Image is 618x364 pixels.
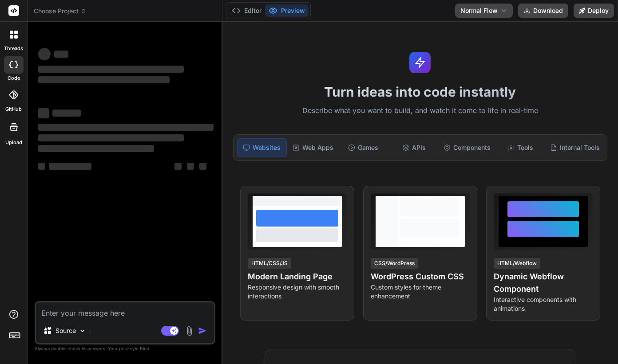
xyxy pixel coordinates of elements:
[518,4,568,18] button: Download
[79,327,86,335] img: Pick Models
[54,51,68,58] span: ‌
[289,138,337,157] div: Web Apps
[184,326,194,336] img: attachment
[199,163,206,170] span: ‌
[494,258,540,269] div: HTML/Webflow
[460,6,498,15] span: Normal Flow
[174,163,182,170] span: ‌
[248,283,347,301] p: Responsive design with smooth interactions
[371,283,470,301] p: Custom styles for theme enhancement
[228,105,613,117] p: Describe what you want to build, and watch it come to life in real-time
[38,163,45,170] span: ‌
[34,7,87,16] span: Choose Project
[38,145,154,152] span: ‌
[265,4,309,17] button: Preview
[248,258,291,269] div: HTML/CSS/JS
[38,108,49,118] span: ‌
[187,163,194,170] span: ‌
[38,48,51,60] span: ‌
[119,346,135,351] span: privacy
[371,258,418,269] div: CSS/WordPress
[574,4,614,18] button: Deploy
[371,270,470,283] h4: WordPress Custom CSS
[5,106,22,113] label: GitHub
[35,344,215,353] p: Always double-check its answers. Your in Bind
[38,134,184,141] span: ‌
[38,76,170,83] span: ‌
[49,163,91,170] span: ‌
[389,138,438,157] div: APIs
[228,4,265,17] button: Editor
[547,138,603,157] div: Internal Tools
[198,326,207,335] img: icon
[496,138,545,157] div: Tools
[248,270,347,283] h4: Modern Landing Page
[494,295,593,313] p: Interactive components with animations
[8,74,20,82] label: code
[440,138,494,157] div: Components
[494,270,593,295] h4: Dynamic Webflow Component
[38,66,184,73] span: ‌
[4,45,23,52] label: threads
[228,84,613,100] h1: Turn ideas into code instantly
[5,139,22,146] label: Upload
[38,124,214,131] span: ‌
[55,326,76,335] p: Source
[455,4,513,18] button: Normal Flow
[339,138,388,157] div: Games
[52,110,81,117] span: ‌
[237,138,287,157] div: Websites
